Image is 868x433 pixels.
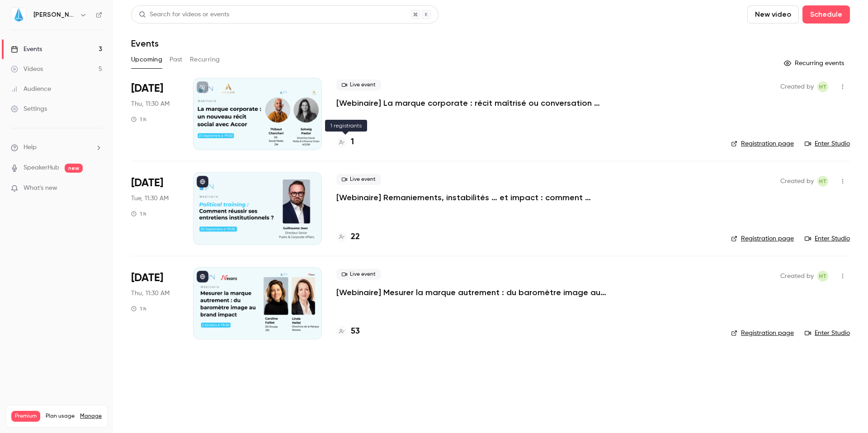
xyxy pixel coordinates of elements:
a: Registration page [731,139,794,148]
a: Enter Studio [805,329,850,338]
a: Registration page [731,329,794,338]
button: Schedule [802,5,850,24]
span: What's new [24,184,57,193]
span: Hugo Tauzin [817,81,828,92]
a: Enter Studio [805,139,850,148]
button: Upcoming [131,52,162,67]
span: Thu, 11:30 AM [131,99,170,108]
a: [Webinaire] Remaniements, instabilités … et impact : comment réussir ses entretiens institutionne... [336,192,608,203]
li: help-dropdown-opener [11,143,102,152]
a: Registration page [731,234,794,243]
span: Premium [11,411,40,422]
span: [DATE] [131,81,163,96]
div: 1 h [131,305,146,312]
span: Created by [780,271,814,282]
span: Hugo Tauzin [817,271,828,282]
span: Plan usage [46,413,75,420]
span: HT [819,176,826,187]
div: 1 h [131,210,146,217]
button: New video [747,5,799,24]
span: [DATE] [131,176,163,190]
button: Past [170,52,183,67]
span: Hugo Tauzin [817,176,828,187]
div: Audience [11,85,51,94]
a: Enter Studio [805,234,850,243]
a: SpeakerHub [24,163,59,173]
div: Oct 2 Thu, 11:30 AM (Europe/Paris) [131,267,179,339]
div: Videos [11,65,43,74]
button: Recurring [190,52,220,67]
div: Sep 25 Thu, 11:30 AM (Europe/Paris) [131,78,179,150]
a: 1 [336,136,354,148]
span: HT [819,81,826,92]
h4: 22 [351,231,360,243]
span: Live event [336,174,381,185]
div: Events [11,45,42,54]
a: 53 [336,325,360,338]
div: Search for videos or events [139,10,229,19]
iframe: Noticeable Trigger [91,184,102,193]
h1: Events [131,38,159,49]
img: JIN [11,8,26,22]
span: Live event [336,80,381,90]
h4: 1 [351,136,354,148]
span: Created by [780,176,814,187]
a: 22 [336,231,360,243]
span: [DATE] [131,271,163,285]
div: Sep 30 Tue, 11:30 AM (Europe/Paris) [131,172,179,245]
span: Live event [336,269,381,280]
div: 1 h [131,116,146,123]
span: Tue, 11:30 AM [131,194,169,203]
span: new [65,164,83,173]
span: Created by [780,81,814,92]
a: [Webinaire] La marque corporate : récit maîtrisé ou conversation impossible ? [336,98,608,108]
span: Help [24,143,37,152]
span: Thu, 11:30 AM [131,289,170,298]
h4: 53 [351,325,360,338]
div: Settings [11,104,47,113]
a: Manage [80,413,102,420]
span: HT [819,271,826,282]
a: [Webinaire] Mesurer la marque autrement : du baromètre image au brand impact [336,287,608,298]
h6: [PERSON_NAME] [33,10,76,19]
button: Recurring events [780,56,850,71]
